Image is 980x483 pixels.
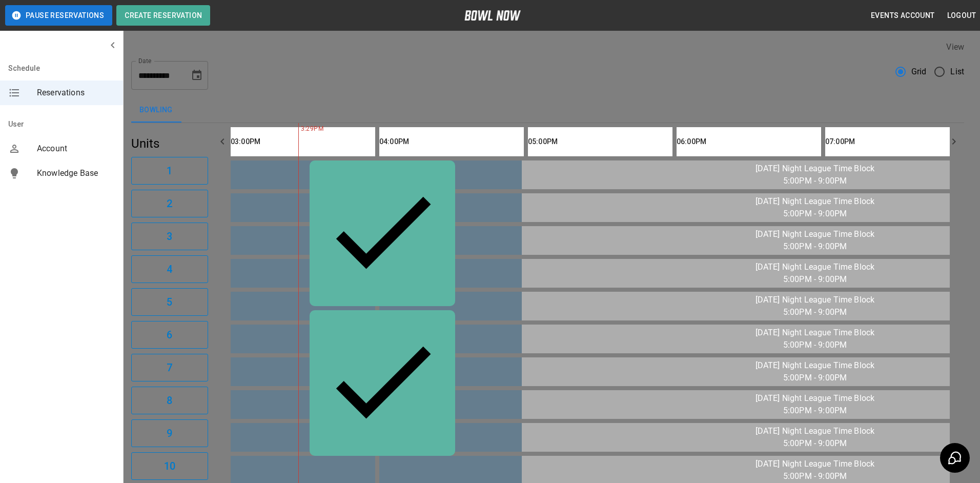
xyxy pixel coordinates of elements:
label: View [946,42,964,52]
div: inventory tabs [131,98,964,123]
h6: 8 [167,392,172,409]
h6: 9 [167,425,172,441]
button: Create Reservation [116,5,210,26]
span: Knowledge Base [37,167,115,179]
button: Events Account [867,6,939,25]
img: logo [464,10,521,21]
button: Bowling [131,98,181,123]
span: Reservations [37,87,115,99]
button: Logout [943,6,980,25]
h6: 2 [167,195,172,212]
h6: 7 [167,359,172,376]
h6: 5 [167,294,172,310]
span: 3:29PM [298,124,301,134]
h6: 6 [167,327,172,343]
h6: 10 [164,458,175,474]
h6: 1 [167,163,172,179]
div: [PERSON_NAME] pre bowl [318,169,447,298]
button: Choose date, selected date is Sep 2, 2025 [187,65,207,86]
span: List [950,66,964,78]
h6: 3 [167,228,172,245]
h5: Units [131,135,208,152]
button: Pause Reservations [5,5,112,26]
h6: 4 [167,261,172,277]
span: Account [37,143,115,155]
span: Grid [911,66,927,78]
div: [PERSON_NAME] pre bowl [318,318,447,448]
